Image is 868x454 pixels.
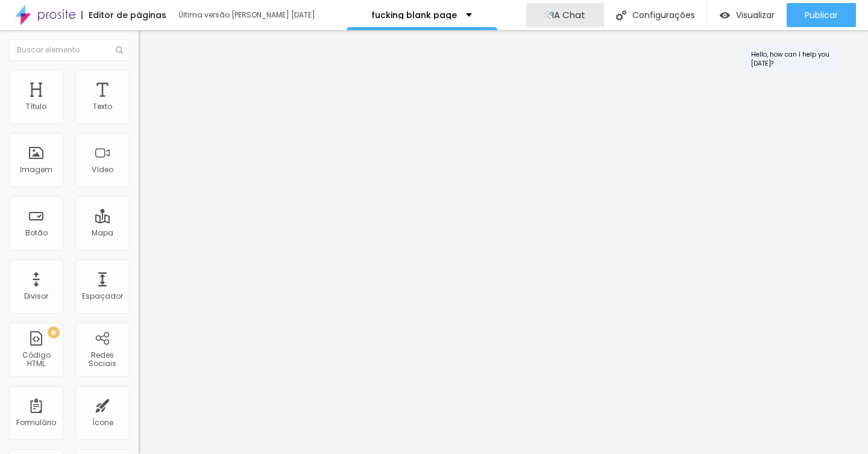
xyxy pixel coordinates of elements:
[736,10,775,20] span: Visualizar
[81,11,166,19] div: Editor de páginas
[92,418,113,427] div: Ícone
[526,3,603,27] button: AIIA Chat
[552,10,585,20] span: IA Chat
[16,418,56,427] div: Formulário
[82,292,123,300] div: Espaçador
[9,39,130,61] input: Buscar elemento
[805,10,838,20] span: Publicar
[720,10,730,20] img: view-1.svg
[25,229,48,237] div: Botão
[92,166,113,174] div: Vídeo
[26,102,46,111] div: Título
[616,10,626,20] img: Icone
[139,30,737,454] iframe: Editor
[787,3,856,27] button: Publicar
[12,351,60,368] div: Código HTML
[24,292,48,300] div: Divisor
[93,102,112,111] div: Texto
[92,229,113,237] div: Mapa
[78,351,126,368] div: Redes Sociais
[178,11,317,19] div: Última versão [PERSON_NAME] [DATE]
[20,166,52,174] div: Imagem
[116,46,123,54] img: Icone
[371,11,457,19] p: fucking blank page
[708,3,787,27] button: Visualizar
[544,11,552,19] img: AI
